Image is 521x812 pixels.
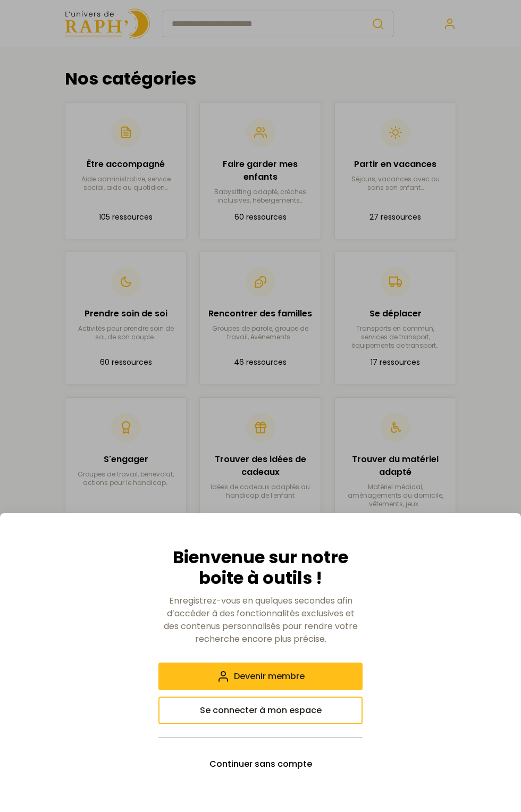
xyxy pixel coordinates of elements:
span: Continuer sans compte [209,758,312,771]
button: Devenir membre [158,663,363,690]
button: Se connecter à mon espace [158,697,363,724]
p: Enregistrez-vous en quelques secondes afin d’accéder à des fonctionnalités exclusives et des cont... [158,595,363,646]
button: Continuer sans compte [158,750,363,778]
span: Se connecter à mon espace [200,704,322,717]
span: Devenir membre [234,670,305,683]
h2: Bienvenue sur notre boite à outils ! [158,547,363,588]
